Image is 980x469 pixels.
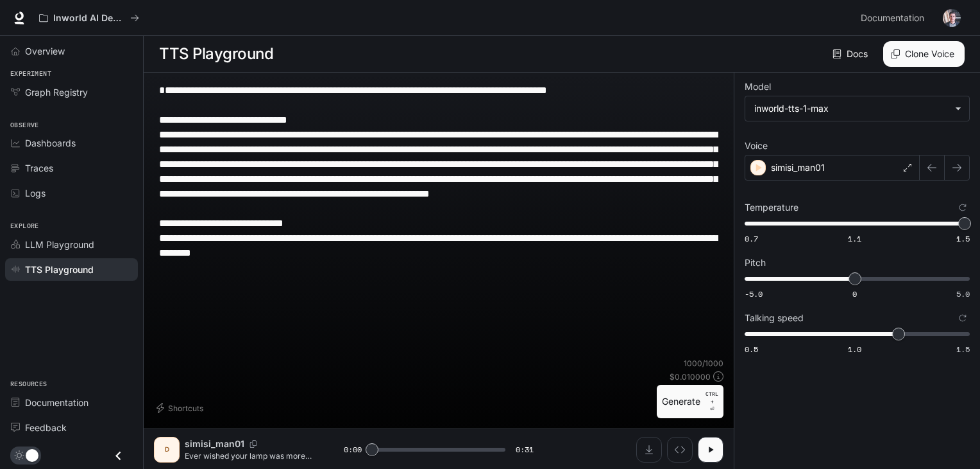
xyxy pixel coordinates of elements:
[5,233,138,256] a: LLM Playground
[25,396,89,409] span: Documentation
[852,288,857,299] span: 0
[939,5,965,31] button: User avatar
[667,437,693,463] button: Inspect
[670,371,711,382] p: $ 0.010000
[745,314,804,323] p: Talking speed
[104,443,133,469] button: Close drawer
[856,5,934,31] a: Documentation
[244,440,262,448] button: Copy Voice ID
[745,344,758,355] span: 0.5
[5,391,138,414] a: Documentation
[185,450,313,461] p: Ever wished your lamp was more than just a lamp? Meet this little gem—it’s literally a light, but...
[26,448,38,462] span: Dark mode toggle
[745,288,763,299] span: -5.0
[344,443,362,456] span: 0:00
[745,82,771,91] p: Model
[745,203,798,212] p: Temperature
[25,421,67,434] span: Feedback
[5,40,138,62] a: Overview
[657,385,723,418] button: GenerateCTRL +⏎
[159,41,273,67] h1: TTS Playground
[25,85,88,99] span: Graph Registry
[956,344,970,355] span: 1.5
[5,132,138,154] a: Dashboards
[5,182,138,204] a: Logs
[156,439,177,460] div: D
[5,416,138,439] a: Feedback
[25,186,46,200] span: Logs
[883,41,965,67] button: Clone Voice
[185,438,244,450] p: simisi_man01
[5,258,138,281] a: TTS Playground
[745,258,766,267] p: Pitch
[25,263,94,276] span: TTS Playground
[848,344,861,355] span: 1.0
[25,238,94,251] span: LLM Playground
[53,13,125,24] p: Inworld AI Demos
[5,81,138,103] a: Graph Registry
[956,288,970,299] span: 5.0
[754,102,949,115] div: inworld-tts-1-max
[684,358,723,369] p: 1000 / 1000
[745,233,758,244] span: 0.7
[636,437,662,463] button: Download audio
[154,398,208,418] button: Shortcuts
[956,311,970,325] button: Reset to default
[705,390,718,405] p: CTRL +
[956,233,970,244] span: 1.5
[745,96,969,121] div: inworld-tts-1-max
[745,141,768,150] p: Voice
[830,41,873,67] a: Docs
[705,390,718,413] p: ⏎
[861,10,924,26] span: Documentation
[771,161,825,174] p: simisi_man01
[848,233,861,244] span: 1.1
[25,161,53,175] span: Traces
[956,200,970,215] button: Reset to default
[516,443,534,456] span: 0:31
[25,44,65,58] span: Overview
[25,136,76,150] span: Dashboards
[5,157,138,179] a: Traces
[33,5,145,31] button: All workspaces
[943,9,961,27] img: User avatar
